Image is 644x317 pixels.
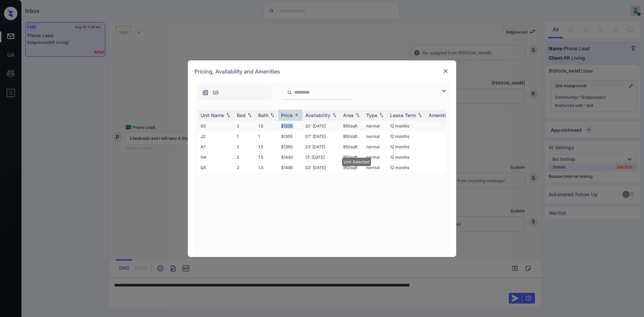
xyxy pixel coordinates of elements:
span: G5 [213,89,219,96]
div: Availability [305,112,330,118]
img: icon-zuma [202,89,209,96]
img: icon-zuma [440,87,448,95]
img: icon-zuma [287,90,292,96]
td: 12 months [387,121,426,131]
td: A7 [198,142,234,152]
td: normal [364,152,387,162]
td: 950 sqft [340,142,364,152]
div: Pricing, Availability and Amenities [188,60,456,83]
img: close [442,68,449,74]
td: H4 [198,152,234,162]
td: 12 months [387,152,426,162]
td: normal [364,142,387,152]
td: 12 months [387,142,426,152]
td: 07' [DATE] [303,131,340,142]
img: sorting [331,113,338,117]
td: $1480 [278,152,303,162]
td: 2 [234,121,256,131]
img: sorting [293,113,300,118]
td: 2 [234,142,256,152]
td: $1355 [278,131,303,142]
td: 20' [DATE] [303,121,340,131]
div: Bath [258,112,268,118]
td: 2 [234,162,256,173]
img: sorting [246,113,253,117]
td: normal [364,131,387,142]
td: 12 months [387,162,426,173]
td: 13' [DATE] [303,152,340,162]
td: 1 [256,131,278,142]
td: G5 [198,121,234,131]
td: 2 [234,152,256,162]
td: 950 sqft [340,131,364,142]
td: J2 [198,131,234,142]
div: Type [366,112,377,118]
div: Lease Term [390,112,416,118]
td: normal [364,121,387,131]
img: sorting [225,113,231,117]
img: sorting [378,113,385,117]
td: 23' [DATE] [303,142,340,152]
td: $1235 [278,121,303,131]
div: Price [281,112,292,118]
img: sorting [354,113,361,117]
td: 12 months [387,131,426,142]
img: sorting [269,113,276,117]
div: Area [343,112,354,118]
img: sorting [417,113,423,117]
td: 1.5 [256,162,278,173]
div: Amenities [429,112,451,118]
td: 950 sqft [340,152,364,162]
td: $1360 [278,142,303,152]
td: $1485 [278,162,303,173]
td: 1.5 [256,121,278,131]
td: 950 sqft [340,121,364,131]
td: 950 sqft [340,162,364,173]
td: Q5 [198,162,234,173]
td: 1 [234,131,256,142]
div: Unit Name [201,112,224,118]
td: 02' [DATE] [303,162,340,173]
div: Bed [237,112,246,118]
td: normal [364,162,387,173]
td: 1.5 [256,142,278,152]
td: 1.5 [256,152,278,162]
